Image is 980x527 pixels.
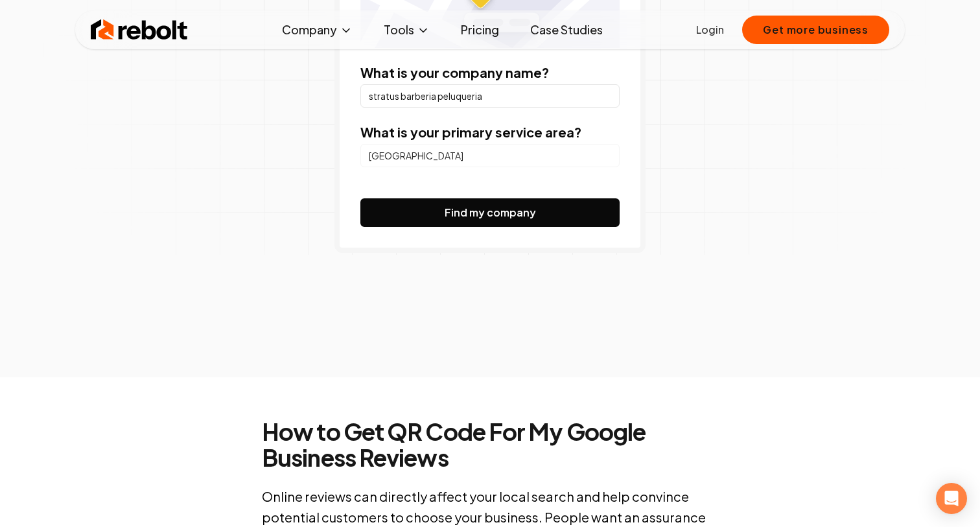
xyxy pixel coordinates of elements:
label: What is your primary service area? [360,124,581,140]
button: Get more business [742,16,889,44]
button: Tools [373,17,440,43]
button: Find my company [360,198,620,227]
input: City or county or neighborhood [360,144,620,167]
h2: How to Get QR Code For My Google Business Reviews [262,419,718,471]
button: Company [272,17,363,43]
input: Company Name [360,84,620,108]
a: Login [696,22,724,38]
img: Rebolt Logo [91,17,188,43]
a: Pricing [450,17,509,43]
div: Open Intercom Messenger [936,483,967,514]
label: What is your company name? [360,64,549,80]
a: Case Studies [520,17,613,43]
